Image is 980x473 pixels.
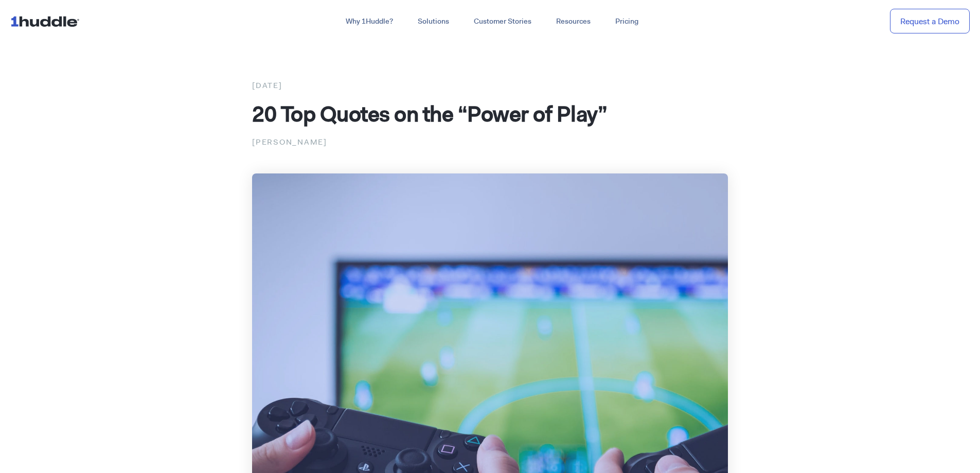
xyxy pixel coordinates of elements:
[405,12,461,31] a: Solutions
[333,12,405,31] a: Why 1Huddle?
[10,11,84,31] img: ...
[544,12,603,31] a: Resources
[603,12,651,31] a: Pricing
[252,135,728,149] p: [PERSON_NAME]
[461,12,544,31] a: Customer Stories
[890,9,970,34] a: Request a Demo
[252,99,607,128] span: 20 Top Quotes on the “Power of Play”
[252,79,728,92] div: [DATE]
